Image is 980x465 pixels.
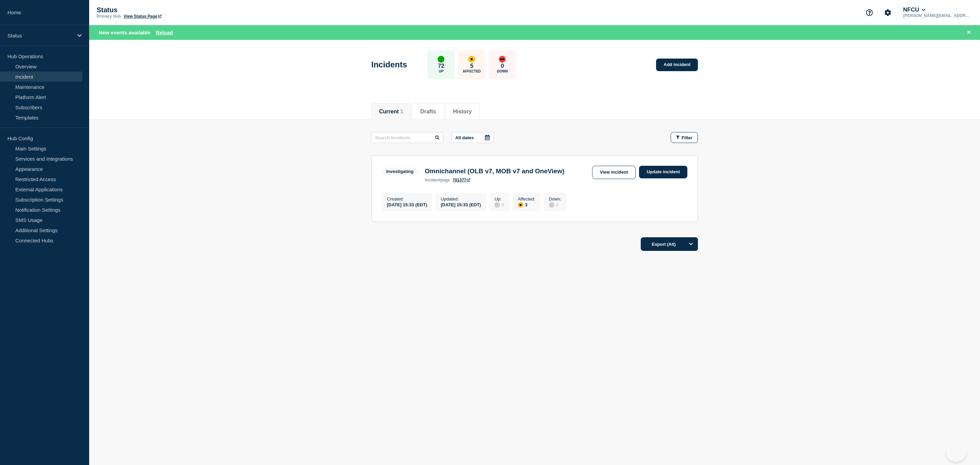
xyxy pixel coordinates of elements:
[518,202,523,208] div: affected
[656,59,698,71] a: Add incident
[371,132,443,143] input: Search incidents
[379,109,403,115] button: Current 1
[549,202,561,208] div: 0
[425,178,440,182] span: incident
[639,166,687,178] a: Update incident
[425,178,450,182] p: page
[420,109,436,115] button: Drafts
[387,202,427,207] div: [DATE] 15:33 (EDT)
[99,30,150,35] span: New events available
[902,13,973,18] p: [PERSON_NAME][EMAIL_ADDRESS][DOMAIN_NAME]
[463,69,481,73] p: Affected
[371,60,407,69] h1: Incidents
[641,237,698,251] button: Export (All)
[97,14,121,19] p: Primary Hub
[684,237,698,251] button: Options
[438,63,444,69] p: 72
[400,109,403,114] span: 1
[682,135,692,140] span: Filter
[453,178,470,182] a: 701377
[124,14,161,19] a: View Status Page
[441,196,481,202] p: Updated :
[671,132,698,143] button: Filter
[518,202,535,208] div: 3
[455,135,474,140] p: All dates
[382,167,418,175] span: Investigating
[425,167,564,175] h3: Omnichannel (OLB v7, MOB v7 and OneView)
[438,56,444,63] div: up
[862,5,877,20] button: Support
[452,132,494,143] button: All dates
[97,6,233,14] p: Status
[518,196,535,202] p: Affected :
[470,63,473,69] p: 5
[439,69,443,73] p: Up
[549,196,561,202] p: Down :
[156,30,173,35] button: Reload
[494,202,500,208] div: disabled
[453,109,472,115] button: History
[592,166,636,179] a: View incident
[441,202,481,207] div: [DATE] 15:33 (EDT)
[494,202,504,208] div: 0
[7,33,73,38] p: Status
[946,442,966,462] iframe: Help Scout Beacon - Open
[499,56,506,63] div: down
[501,63,504,69] p: 0
[468,56,475,63] div: affected
[881,5,895,20] button: Account settings
[902,6,927,13] button: NFCU
[387,196,427,202] p: Created :
[497,69,508,73] p: Down
[494,196,504,202] p: Up :
[549,202,554,208] div: disabled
